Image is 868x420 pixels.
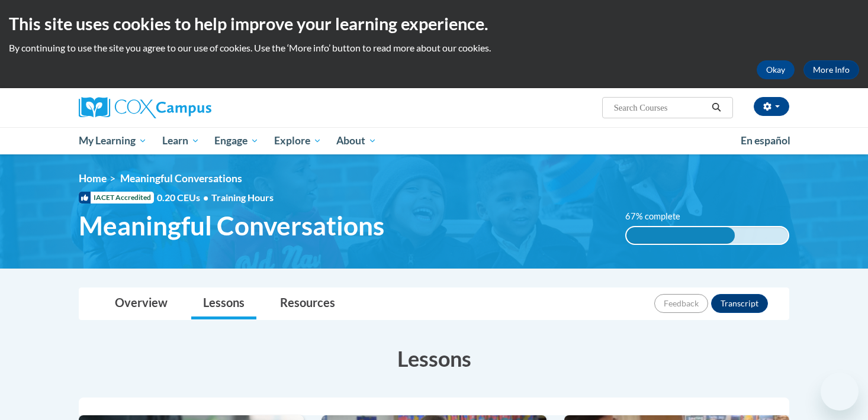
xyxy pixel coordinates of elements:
a: My Learning [71,127,155,154]
a: About [329,127,385,154]
span: Training Hours [211,192,274,203]
span: Engage [214,134,259,148]
a: More Info [803,60,859,79]
div: Main menu [61,127,807,154]
span: About [336,134,377,148]
div: 67% complete [626,227,735,244]
button: Feedback [654,294,708,313]
span: Meaningful Conversations [120,172,242,185]
label: 67% complete [625,210,693,223]
span: Learn [162,134,200,148]
h2: This site uses cookies to help improve your learning experience. [9,12,859,35]
a: Cox Campus [79,97,304,118]
a: Lessons [191,288,256,319]
span: En español [741,134,790,147]
a: Home [79,172,107,185]
a: Engage [207,127,266,154]
button: Transcript [711,294,768,313]
a: Explore [266,127,329,154]
span: Meaningful Conversations [79,210,384,241]
button: Search [708,101,725,115]
span: Explore [274,134,322,148]
input: Search Courses [613,101,708,115]
a: Overview [103,288,179,319]
p: By continuing to use the site you agree to our use of cookies. Use the ‘More info’ button to read... [9,41,859,54]
span: My Learning [79,134,147,148]
span: 0.20 CEUs [157,191,211,204]
span: • [203,192,208,203]
span: IACET Accredited [79,192,154,203]
button: Account Settings [754,97,789,116]
a: Learn [155,127,207,154]
a: En español [733,128,798,153]
img: Cox Campus [79,97,211,118]
iframe: Button to launch messaging window [821,373,859,411]
button: Okay [757,60,795,79]
a: Resources [268,288,347,319]
h3: Lessons [79,344,789,373]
